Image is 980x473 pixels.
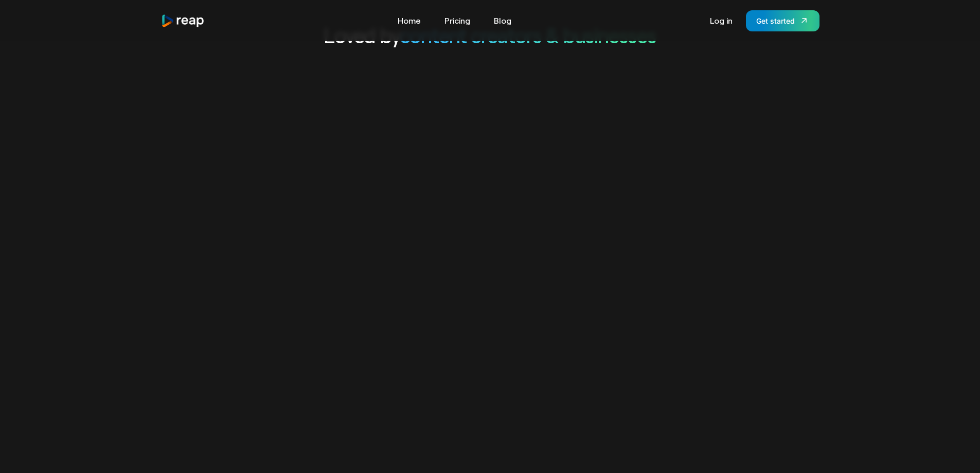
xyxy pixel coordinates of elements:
[489,12,516,29] a: Blog
[400,23,656,47] span: content creators & businesses
[393,12,426,29] a: Home
[439,12,475,29] a: Pricing
[746,10,819,31] a: Get started
[161,14,205,28] a: home
[161,14,205,28] img: reap logo
[756,15,795,26] div: Get started
[705,12,738,29] a: Log in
